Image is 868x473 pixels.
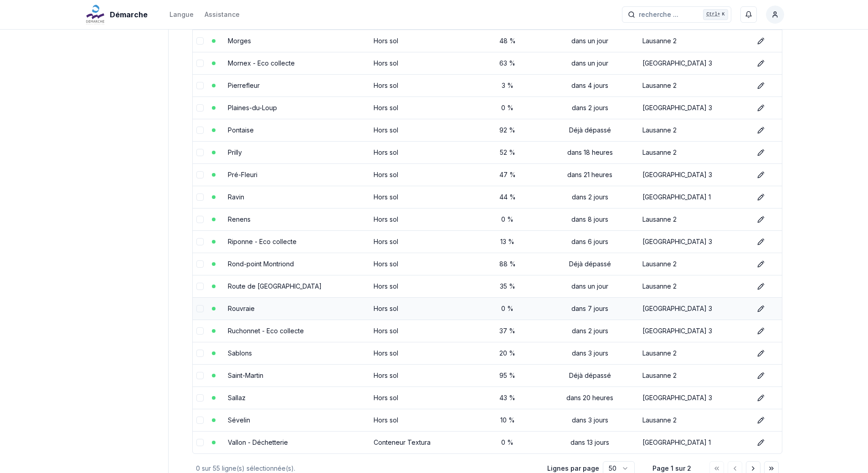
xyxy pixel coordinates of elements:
[196,372,204,379] button: select-row
[228,193,244,201] a: Ravin
[544,393,635,402] div: dans 20 heures
[639,208,750,230] td: Lausanne 2
[478,393,537,402] div: 43 %
[370,97,474,119] td: Hors sol
[478,193,537,202] div: 44 %
[169,9,194,20] button: Langue
[639,10,678,19] span: recherche ...
[196,417,204,424] button: select-row
[228,349,252,357] a: Sablons
[84,9,151,20] a: Démarche
[196,127,204,134] button: select-row
[544,103,635,112] div: dans 2 jours
[370,208,474,230] td: Hors sol
[370,163,474,186] td: Hors sol
[478,326,537,336] div: 37 %
[228,394,246,402] a: Sallaz
[228,104,277,112] a: Plaines-du-Loup
[370,253,474,275] td: Hors sol
[370,141,474,163] td: Hors sol
[228,282,322,290] a: Route de [GEOGRAPHIC_DATA]
[228,327,304,335] a: Ruchonnet - Eco collecte
[639,119,750,141] td: Lausanne 2
[228,126,254,134] a: Pontaise
[196,464,533,473] div: 0 sur 55 ligne(s) sélectionnée(s).
[544,59,635,68] div: dans un jour
[478,438,537,447] div: 0 %
[544,371,635,380] div: Déjà dépassé
[370,387,474,409] td: Hors sol
[478,36,537,46] div: 48 %
[228,305,255,312] a: Rouvraie
[639,163,750,186] td: [GEOGRAPHIC_DATA] 3
[370,431,474,453] td: Conteneur Textura
[196,238,204,245] button: select-row
[639,409,750,431] td: Lausanne 2
[544,349,635,358] div: dans 3 jours
[544,170,635,179] div: dans 21 heures
[622,6,731,23] button: recherche ...Ctrl+K
[639,342,750,364] td: Lausanne 2
[370,186,474,208] td: Hors sol
[639,186,750,208] td: [GEOGRAPHIC_DATA] 1
[196,171,204,178] button: select-row
[196,60,204,67] button: select-row
[478,170,537,179] div: 47 %
[196,394,204,402] button: select-row
[370,230,474,253] td: Hors sol
[639,97,750,119] td: [GEOGRAPHIC_DATA] 3
[544,282,635,291] div: dans un jour
[370,364,474,387] td: Hors sol
[544,237,635,246] div: dans 6 jours
[370,119,474,141] td: Hors sol
[478,59,537,68] div: 63 %
[639,141,750,163] td: Lausanne 2
[228,171,257,178] a: Pré-Fleuri
[196,283,204,290] button: select-row
[544,304,635,313] div: dans 7 jours
[544,215,635,224] div: dans 8 jours
[544,416,635,425] div: dans 3 jours
[196,350,204,357] button: select-row
[370,74,474,97] td: Hors sol
[639,431,750,453] td: [GEOGRAPHIC_DATA] 1
[228,260,294,268] a: Rond-point Montriond
[478,148,537,157] div: 52 %
[544,259,635,269] div: Déjà dépassé
[639,275,750,297] td: Lausanne 2
[478,349,537,358] div: 20 %
[370,275,474,297] td: Hors sol
[228,238,297,245] a: Riponne - Eco collecte
[228,215,251,223] a: Renens
[544,126,635,135] div: Déjà dépassé
[370,297,474,320] td: Hors sol
[478,103,537,112] div: 0 %
[196,104,204,112] button: select-row
[196,37,204,45] button: select-row
[544,193,635,202] div: dans 2 jours
[370,30,474,52] td: Hors sol
[544,326,635,336] div: dans 2 jours
[370,52,474,74] td: Hors sol
[370,320,474,342] td: Hors sol
[478,237,537,246] div: 13 %
[370,409,474,431] td: Hors sol
[639,253,750,275] td: Lausanne 2
[478,81,537,90] div: 3 %
[544,81,635,90] div: dans 4 jours
[639,230,750,253] td: [GEOGRAPHIC_DATA] 3
[478,282,537,291] div: 35 %
[196,149,204,156] button: select-row
[639,387,750,409] td: [GEOGRAPHIC_DATA] 3
[478,215,537,224] div: 0 %
[196,305,204,312] button: select-row
[639,52,750,74] td: [GEOGRAPHIC_DATA] 3
[639,364,750,387] td: Lausanne 2
[478,371,537,380] div: 95 %
[478,126,537,135] div: 92 %
[169,10,194,19] div: Langue
[639,320,750,342] td: [GEOGRAPHIC_DATA] 3
[639,74,750,97] td: Lausanne 2
[547,464,599,473] p: Lignes par page
[228,59,295,67] a: Mornex - Eco collecte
